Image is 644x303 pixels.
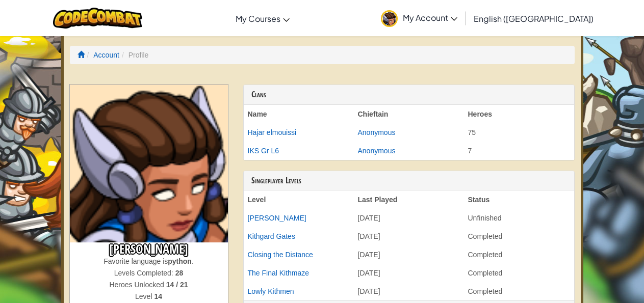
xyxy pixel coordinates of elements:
[474,13,594,24] span: English ([GEOGRAPHIC_DATA])
[464,123,574,142] td: 75
[230,5,295,32] a: My Courses
[248,251,313,259] a: Closing the Distance
[469,5,599,32] a: English ([GEOGRAPHIC_DATA])
[248,287,294,295] a: Lowly Kithmen
[381,10,398,27] img: avatar
[119,50,148,60] li: Profile
[166,281,188,289] strong: 14 / 21
[354,209,464,227] td: [DATE]
[251,176,566,185] h3: Singleplayer Levels
[175,269,184,277] strong: 28
[354,282,464,300] td: [DATE]
[248,128,297,136] a: Hajar elmouissi
[354,227,464,245] td: [DATE]
[403,12,457,23] span: My Account
[464,245,574,264] td: Completed
[248,147,279,155] a: IKS Gr L6
[104,257,168,265] span: Favorite language is
[354,264,464,282] td: [DATE]
[464,264,574,282] td: Completed
[114,269,175,277] span: Levels Completed:
[358,147,396,155] a: Anonymous
[192,257,194,265] span: .
[464,227,574,245] td: Completed
[354,190,464,209] th: Last Played
[464,209,574,227] td: Unfinished
[236,13,280,24] span: My Courses
[135,292,154,300] span: Level
[464,142,574,160] td: 7
[93,51,119,59] a: Account
[251,90,566,99] h3: Clans
[376,2,462,34] a: My Account
[354,245,464,264] td: [DATE]
[70,242,228,256] h3: [PERSON_NAME]
[464,190,574,209] th: Status
[154,292,162,300] strong: 14
[358,128,396,136] a: Anonymous
[354,105,464,123] th: Chieftain
[464,282,574,300] td: Completed
[244,105,354,123] th: Name
[248,269,310,277] a: The Final Kithmaze
[248,232,295,240] a: Kithgard Gates
[109,281,166,289] span: Heroes Unlocked
[464,105,574,123] th: Heroes
[53,8,142,29] img: CodeCombat logo
[168,257,192,265] strong: python
[248,214,306,222] a: [PERSON_NAME]
[244,190,354,209] th: Level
